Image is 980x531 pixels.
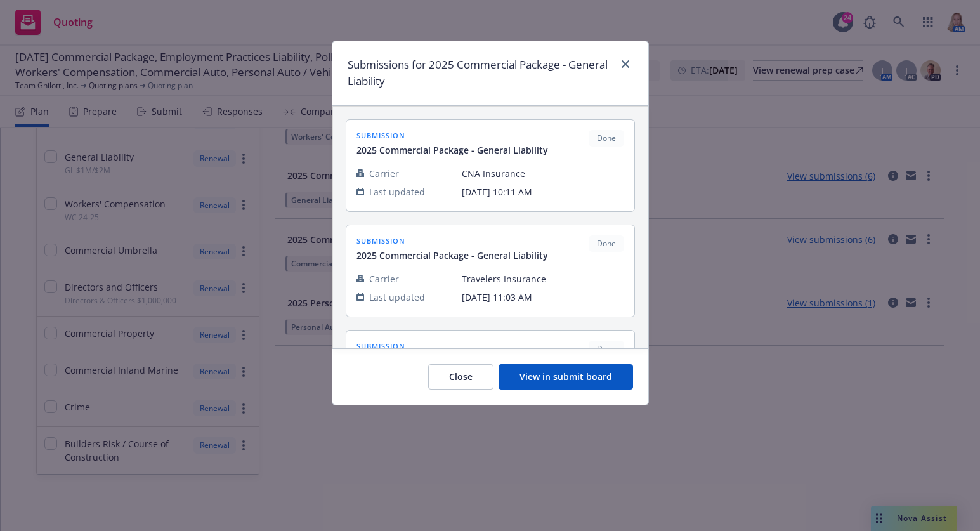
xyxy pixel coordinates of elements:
[594,133,619,144] span: Done
[356,249,548,262] span: 2025 Commercial Package - General Liability
[499,364,633,390] button: View in submit board
[462,291,624,304] span: [DATE] 11:03 AM
[369,167,399,180] span: Carrier
[369,185,425,199] span: Last updated
[462,185,624,199] span: [DATE] 10:11 AM
[594,343,619,355] span: Done
[462,272,624,285] span: Travelers Insurance
[356,235,548,246] span: submission
[356,130,548,141] span: submission
[428,364,493,390] button: Close
[369,272,399,285] span: Carrier
[356,341,548,351] span: submission
[462,167,624,180] span: CNA Insurance
[618,56,633,72] a: close
[356,143,548,157] span: 2025 Commercial Package - General Liability
[594,238,619,249] span: Done
[369,291,425,304] span: Last updated
[348,56,613,90] h1: Submissions for 2025 Commercial Package - General Liability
